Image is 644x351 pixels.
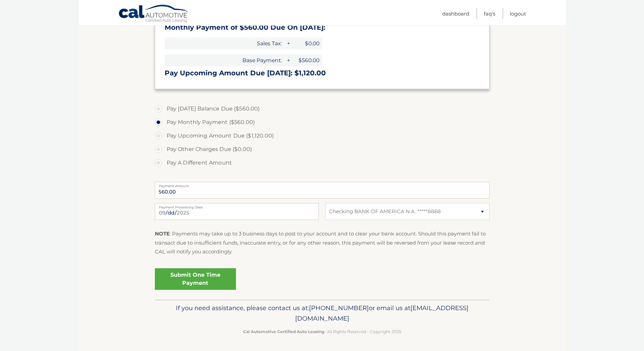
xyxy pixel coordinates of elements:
[159,328,485,335] p: - All Rights Reserved - Copyright 2025
[292,37,322,49] span: $0.00
[309,304,369,312] span: [PHONE_NUMBER]
[165,54,284,66] span: Base Payment:
[165,69,480,77] h3: Pay Upcoming Amount Due [DATE]: $1,120.00
[155,203,319,220] input: Payment Date
[118,4,189,24] a: Cal Automotive
[442,8,469,19] a: Dashboard
[292,54,322,66] span: $560.00
[243,329,324,334] strong: Cal Automotive Certified Auto Leasing
[285,54,291,66] span: +
[155,182,490,199] input: Payment Amount
[155,229,490,256] p: : Payments may take up to 3 business days to post to your account and to clear your bank account....
[155,143,490,156] label: Pay Other Charges Due ($0.00)
[155,230,170,237] strong: NOTE
[155,156,490,170] label: Pay A Different Amount
[159,303,485,324] p: If you need assistance, please contact us at: or email us at
[165,23,480,32] h3: Monthly Payment of $560.00 Due On [DATE]:
[155,182,490,187] label: Payment Amount
[155,116,490,129] label: Pay Monthly Payment ($560.00)
[484,8,495,19] a: FAQ's
[155,203,319,208] label: Payment Processing Date
[155,129,490,143] label: Pay Upcoming Amount Due ($1,120.00)
[155,102,490,116] label: Pay [DATE] Balance Due ($560.00)
[510,8,526,19] a: Logout
[285,37,291,49] span: +
[155,268,236,290] a: Submit One Time Payment
[165,37,284,49] span: Sales Tax:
